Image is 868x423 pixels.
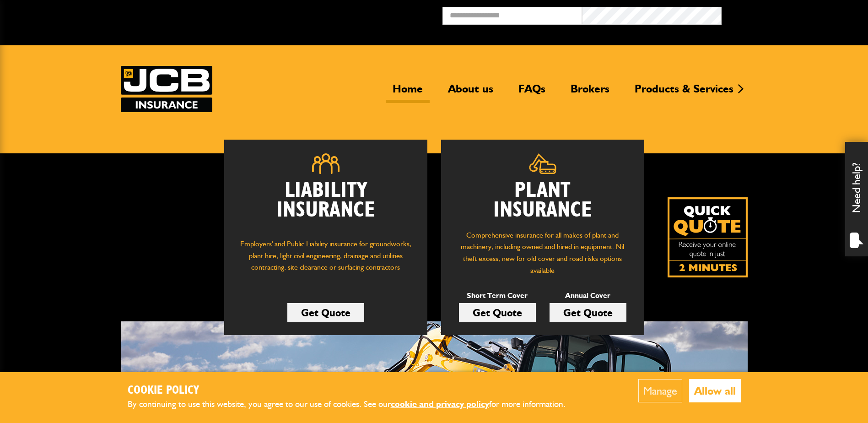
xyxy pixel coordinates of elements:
[668,197,748,277] a: Get your insurance quote isn just 2-minutes
[128,397,581,412] p: By continuing to use this website, you agree to our use of cookies. See our for more information.
[238,238,414,282] p: Employers' and Public Liability insurance for groundworks, plant hire, light civil engineering, d...
[668,197,748,277] img: Quick Quote
[121,66,212,112] img: JCB Insurance Services logo
[550,290,626,302] p: Annual Cover
[689,379,741,402] button: Allow all
[550,303,626,322] a: Get Quote
[564,82,616,103] a: Brokers
[455,181,631,220] h2: Plant Insurance
[845,142,868,256] div: Need help?
[638,379,682,402] button: Manage
[121,66,212,112] a: JCB Insurance Services
[391,399,489,409] a: cookie and privacy policy
[238,181,414,229] h2: Liability Insurance
[287,303,364,322] a: Get Quote
[512,82,552,103] a: FAQs
[386,82,430,103] a: Home
[459,290,536,302] p: Short Term Cover
[628,82,740,103] a: Products & Services
[441,82,500,103] a: About us
[455,229,631,276] p: Comprehensive insurance for all makes of plant and machinery, including owned and hired in equipm...
[459,303,536,322] a: Get Quote
[128,384,581,398] h2: Cookie Policy
[722,7,861,21] button: Broker Login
